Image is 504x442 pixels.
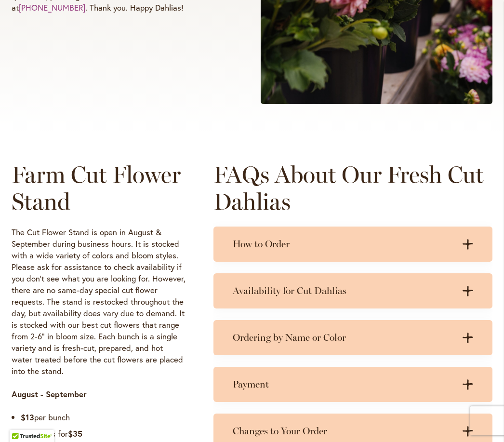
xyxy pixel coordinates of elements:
[213,161,492,215] h2: FAQs About Our Fresh Cut Dahlias
[233,238,454,250] h3: How to Order
[68,428,82,439] strong: $35
[12,388,87,400] strong: August - September
[233,332,454,344] h3: Ordering by Name or Color
[12,161,186,215] h2: Farm Cut Flower Stand
[233,378,454,390] h3: Payment
[12,227,186,377] p: The Cut Flower Stand is open in August & September during business hours. It is stocked with a wi...
[213,367,492,402] summary: Payment
[213,320,492,355] summary: Ordering by Name or Color
[213,273,492,308] summary: Availability for Cut Dahlias
[213,227,492,262] summary: How to Order
[233,285,454,297] h3: Availability for Cut Dahlias
[19,2,85,13] a: [PHONE_NUMBER]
